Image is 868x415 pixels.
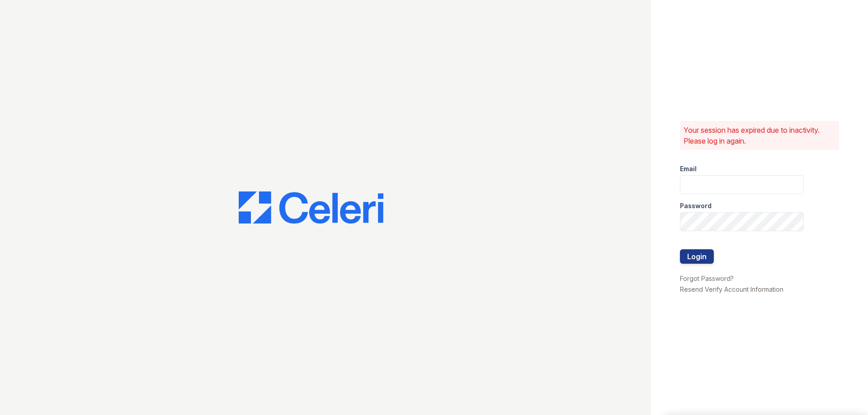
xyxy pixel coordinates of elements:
[239,191,383,224] img: CE_Logo_Blue-a8612792a0a2168367f1c8372b55b34899dd931a85d93a1a3d3e32e68fde9ad4.png
[684,125,835,146] p: Your session has expired due to inactivity. Please log in again.
[680,285,783,293] a: Resend Verify Account Information
[680,249,714,264] button: Login
[680,164,697,173] label: Email
[680,275,734,282] a: Forgot Password?
[680,201,712,210] label: Password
